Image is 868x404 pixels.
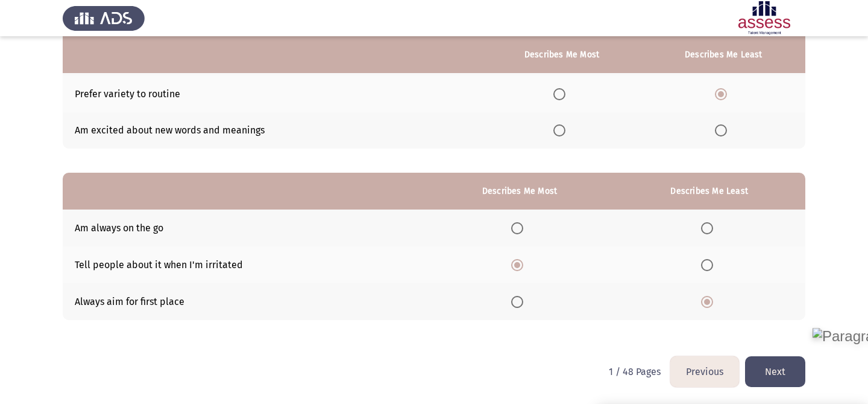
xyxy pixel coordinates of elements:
[63,1,145,35] img: Assess Talent Management logo
[745,356,805,387] button: load next page
[511,295,528,307] mat-radio-group: Select an option
[609,366,661,377] p: 1 / 48 Pages
[63,210,426,246] td: Am always on the go
[553,88,570,99] mat-radio-group: Select an option
[715,124,732,136] mat-radio-group: Select an option
[553,124,570,136] mat-radio-group: Select an option
[511,222,528,233] mat-radio-group: Select an option
[63,283,426,320] td: Always aim for first place
[715,88,732,99] mat-radio-group: Select an option
[613,173,805,210] th: Describes Me Least
[723,1,805,35] img: Assessment logo of Development Assessment R1 (EN/AR)
[63,112,482,149] td: Am excited about new words and meanings
[511,258,528,270] mat-radio-group: Select an option
[482,36,642,73] th: Describes Me Most
[701,295,718,307] mat-radio-group: Select an option
[641,36,805,73] th: Describes Me Least
[63,246,426,283] td: Tell people about it when I'm irritated
[63,75,482,112] td: Prefer variety to routine
[426,173,614,210] th: Describes Me Most
[701,222,718,233] mat-radio-group: Select an option
[701,258,718,270] mat-radio-group: Select an option
[670,356,739,387] button: load previous page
